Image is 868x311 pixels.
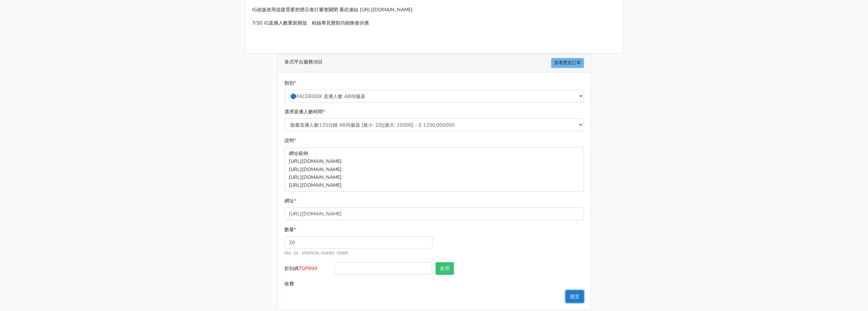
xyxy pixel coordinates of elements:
[252,19,616,27] p: 7/30 IG直播人數重新開放、粉絲專頁贊助功能恢復供應
[284,147,584,191] p: 網址範例 [URL][DOMAIN_NAME] [URL][DOMAIN_NAME] [URL][DOMAIN_NAME] [URL][DOMAIN_NAME]
[436,262,454,275] button: 套用
[551,58,584,68] a: 查看歷史訂單
[284,226,296,234] label: 數量
[284,197,296,205] label: 網址
[284,137,296,144] label: 說明
[284,250,348,256] small: Min: 20 - [PERSON_NAME]: 10000
[252,6,616,14] p: IG改版使用追蹤需要把標示進行審查關閉 看此連結 [URL][DOMAIN_NAME]
[283,278,333,290] label: 收費
[299,265,318,272] span: TOP999
[565,290,584,303] button: 提交
[278,54,591,72] div: 各式平台服務項目
[284,208,584,220] input: 這邊填入網址
[283,262,333,278] label: 折扣碼
[284,108,325,116] label: 選擇直播人數時間
[284,79,296,87] label: 類別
